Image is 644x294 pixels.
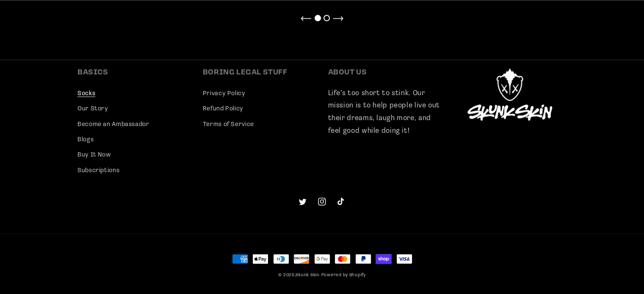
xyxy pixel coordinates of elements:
a: Privacy Policy [203,88,246,102]
h2: BORING LEGAL STUFF [203,68,316,78]
h2: ABOUT US [328,68,442,78]
a: Terms of Service [203,117,254,132]
a: Socks [77,88,95,102]
img: Skunk Skin Logo [467,68,552,121]
h2: BASICS [77,68,191,78]
a: Subscriptions [77,163,119,178]
small: © 2025, [278,273,320,278]
a: Our Story [77,102,108,117]
a: Become an Ambassador [77,117,149,132]
a: Refund Policy [203,102,243,117]
a: Blogs [77,132,94,148]
a: Skunk Skin [296,273,319,278]
a: Buy It Now [77,148,111,163]
p: Life’s too short to stink. Our mission is to help people live out their dreams, laugh more, and f... [328,87,442,137]
a: Powered by Shopify [321,273,366,278]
